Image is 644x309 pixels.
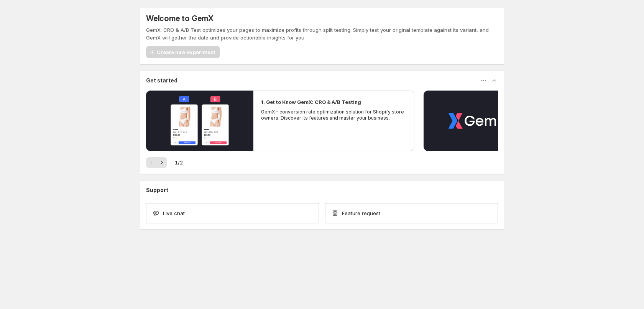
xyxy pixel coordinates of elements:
h5: Welcome to GemX [146,14,214,23]
p: GemX: CRO & A/B Test optimizes your pages to maximize profits through split testing. Simply test ... [146,26,498,41]
span: Live chat [163,209,185,217]
h3: Get started [146,77,177,84]
span: Feature request [342,209,380,217]
h2: 1. Get to Know GemX: CRO & A/B Testing [261,98,361,106]
h3: Support [146,186,168,194]
span: 1 / 2 [175,159,183,166]
p: GemX - conversion rate optimization solution for Shopify store owners. Discover its features and ... [261,109,407,121]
